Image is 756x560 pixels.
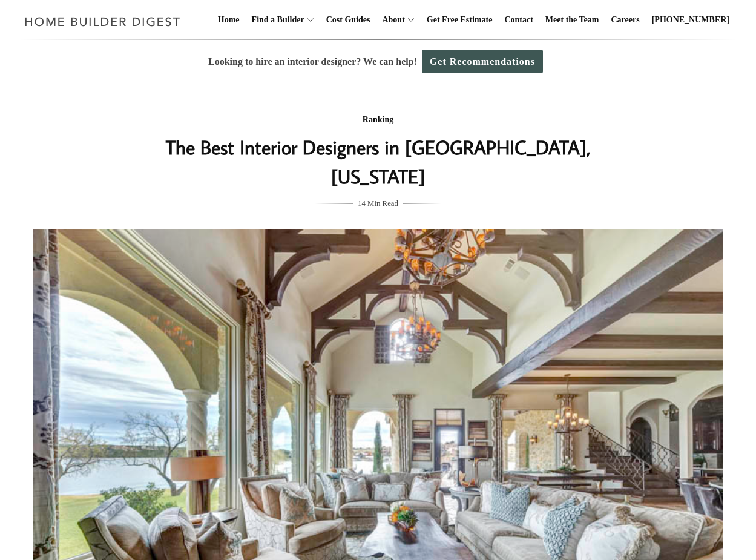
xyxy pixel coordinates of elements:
a: [PHONE_NUMBER] [647,1,734,39]
a: Meet the Team [541,1,604,39]
a: Get Recommendations [422,50,543,73]
a: Careers [606,1,645,39]
a: About [377,1,404,39]
a: Find a Builder [247,1,304,39]
span: 14 Min Read [358,197,398,210]
h1: The Best Interior Designers in [GEOGRAPHIC_DATA], [US_STATE] [137,133,620,191]
a: Get Free Estimate [422,1,498,39]
a: Contact [499,1,537,39]
img: Home Builder Digest [19,10,186,33]
a: Ranking [363,115,393,124]
a: Cost Guides [321,1,375,39]
a: Home [213,1,245,39]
